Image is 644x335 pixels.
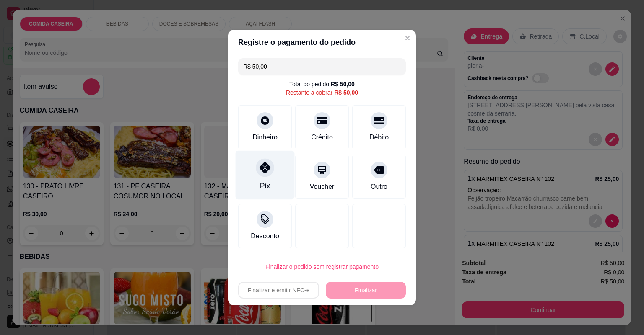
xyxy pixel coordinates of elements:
div: Desconto [251,231,279,241]
div: Crédito [311,132,333,142]
div: Pix [260,180,270,191]
div: Dinheiro [252,132,278,142]
div: R$ 50,00 [334,88,358,97]
input: Ex.: hambúrguer de cordeiro [243,58,401,75]
div: Débito [369,132,389,142]
button: Finalizar o pedido sem registrar pagamento [238,258,406,275]
div: Outro [371,182,387,192]
div: Voucher [310,182,335,192]
div: R$ 50,00 [331,80,355,88]
div: Total do pedido [289,80,355,88]
header: Registre o pagamento do pedido [228,30,416,55]
div: Restante a cobrar [286,88,358,97]
button: Close [401,31,414,45]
